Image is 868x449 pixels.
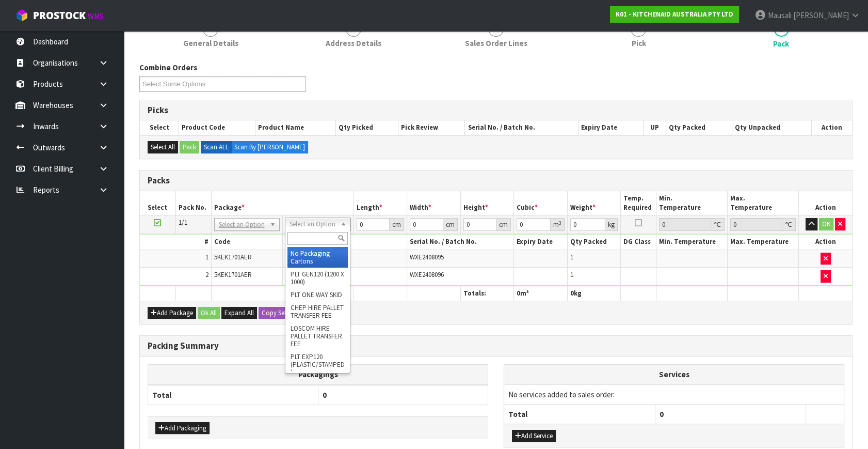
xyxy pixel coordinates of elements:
[214,253,252,261] span: 5KEK1701AER
[773,38,789,49] span: Pack
[211,191,353,215] th: Package
[496,218,511,231] div: cm
[711,218,725,231] div: ℃
[551,218,565,231] div: m
[175,191,211,215] th: Pack No.
[407,191,461,215] th: Width
[768,10,792,20] span: Mausali
[644,120,666,135] th: UP
[326,38,381,49] span: Address Details
[656,235,728,250] th: Min. Temperature
[460,286,514,301] th: Totals:
[799,235,853,250] th: Action
[148,141,178,153] button: Select All
[148,385,318,405] th: Total
[512,430,556,442] button: Add Service
[610,6,739,23] a: K01 - KITCHENAID AUSTRALIA PTY LTD
[148,341,844,351] h3: Packing Summary
[443,218,458,231] div: cm
[631,38,646,49] span: Pick
[179,120,255,135] th: Product Code
[148,365,488,385] th: Packagings
[504,384,844,404] td: No services added to sales order.
[183,38,238,49] span: General Details
[616,10,733,19] strong: K01 - KITCHENAID AUSTRALIA PTY LTD
[140,120,179,135] th: Select
[567,286,621,301] th: kg
[504,404,655,424] th: Total
[514,191,568,215] th: Cubic
[567,235,621,250] th: Qty Packed
[656,191,728,215] th: Min. Temperature
[570,253,573,261] span: 1
[88,11,104,21] small: WMS
[410,270,444,279] span: WXE2408096
[205,253,208,261] span: 1
[287,301,348,322] li: CHEP HIRE PALLET TRANSFER FEE
[219,219,266,231] span: Select an Option
[323,390,327,400] span: 0
[782,218,796,231] div: ℃
[33,9,86,22] span: ProStock
[148,176,844,185] h3: Packs
[605,218,618,231] div: kg
[465,120,578,135] th: Serial No. / Batch No.
[148,307,196,319] button: Add Package
[621,191,656,215] th: Temp. Required
[621,235,656,250] th: DG Class
[570,270,573,279] span: 1
[287,268,348,288] li: PLT GEN120 (1200 X 1000)
[666,120,732,135] th: Qty Packed
[221,307,257,319] button: Expand All
[660,409,664,419] span: 0
[559,220,561,226] sup: 3
[514,286,568,301] th: m³
[205,270,208,279] span: 2
[799,191,853,215] th: Action
[224,308,254,317] span: Expand All
[287,247,348,268] li: No Packaging Cartons
[287,350,348,379] li: PLT EXP120 (PLASTIC/STAMPED)
[390,218,404,231] div: cm
[567,191,621,215] th: Weight
[259,307,304,319] button: Copy Selected
[570,289,574,298] span: 0
[732,120,811,135] th: Qty Unpacked
[287,288,348,301] li: PLT ONE WAY SKID
[460,191,514,215] th: Height
[793,10,849,20] span: [PERSON_NAME]
[353,191,407,215] th: Length
[578,120,644,135] th: Expiry Date
[140,235,211,250] th: #
[148,105,844,115] h3: Picks
[139,62,197,73] label: Combine Orders
[15,9,28,22] img: cube-alt.png
[811,120,852,135] th: Action
[211,235,282,250] th: Code
[287,322,348,350] li: LOSCOM HIRE PALLET TRANSFER FEE
[517,289,520,298] span: 0
[728,191,799,215] th: Max. Temperature
[180,141,199,153] button: Pack
[214,270,252,279] span: 5KEK1701AER
[201,141,232,153] label: Scan ALL
[231,141,308,153] label: Scan By [PERSON_NAME]
[335,120,398,135] th: Qty Picked
[282,235,407,250] th: Name
[728,235,799,250] th: Max. Temperature
[410,253,444,261] span: WXE2408095
[179,218,187,227] span: 1/1
[198,307,220,319] button: Ok All
[255,120,335,135] th: Product Name
[140,191,175,215] th: Select
[504,365,844,384] th: Services
[514,235,568,250] th: Expiry Date
[819,218,833,230] button: OK
[465,38,527,49] span: Sales Order Lines
[290,218,336,230] span: Select an Option
[155,422,210,435] button: Add Packaging
[407,235,514,250] th: Serial No. / Batch No.
[398,120,465,135] th: Pick Review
